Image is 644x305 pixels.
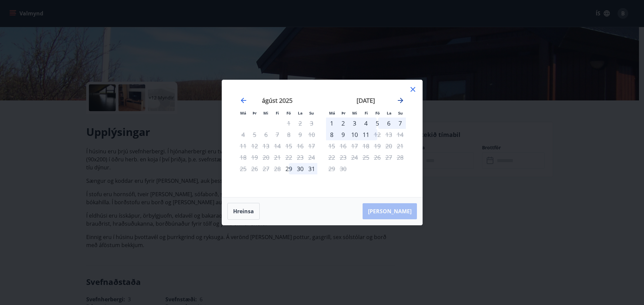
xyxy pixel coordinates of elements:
div: 4 [360,118,372,129]
small: Mi [352,110,357,116]
div: Move forward to switch to the next month. [396,96,405,104]
div: Calendar [230,88,414,189]
button: Hreinsa [227,203,260,220]
td: Not available. laugardagur, 13. september 2025 [383,129,394,140]
div: Move backward to switch to the previous month. [239,96,248,104]
small: La [387,110,391,116]
td: Choose miðvikudagur, 3. september 2025 as your check-in date. It’s available. [349,118,360,129]
small: Fi [365,110,368,116]
strong: ágúst 2025 [262,96,292,104]
td: Not available. laugardagur, 9. ágúst 2025 [294,129,306,140]
div: 8 [326,129,337,140]
td: Choose þriðjudagur, 2. september 2025 as your check-in date. It’s available. [337,118,349,129]
td: Not available. mánudagur, 29. september 2025 [326,163,337,174]
td: Not available. föstudagur, 22. ágúst 2025 [283,152,294,163]
td: Not available. þriðjudagur, 5. ágúst 2025 [249,129,260,140]
div: 10 [349,129,360,140]
td: Not available. þriðjudagur, 12. ágúst 2025 [249,140,260,152]
td: Not available. miðvikudagur, 17. september 2025 [349,140,360,152]
div: Aðeins innritun í boði [283,163,294,174]
small: La [298,110,303,116]
td: Not available. mánudagur, 11. ágúst 2025 [237,140,249,152]
td: Not available. mánudagur, 4. ágúst 2025 [237,129,249,140]
small: Þr [341,110,345,116]
td: Not available. sunnudagur, 24. ágúst 2025 [306,152,317,163]
td: Not available. fimmtudagur, 28. ágúst 2025 [272,163,283,174]
td: Not available. miðvikudagur, 24. september 2025 [349,152,360,163]
div: 2 [337,118,349,129]
div: 5 [372,118,383,129]
td: Choose mánudagur, 1. september 2025 as your check-in date. It’s available. [326,118,337,129]
td: Choose fimmtudagur, 4. september 2025 as your check-in date. It’s available. [360,118,372,129]
td: Not available. mánudagur, 22. september 2025 [326,152,337,163]
small: Má [240,110,246,116]
td: Not available. fimmtudagur, 21. ágúst 2025 [272,152,283,163]
td: Not available. miðvikudagur, 20. ágúst 2025 [260,152,272,163]
td: Not available. miðvikudagur, 27. ágúst 2025 [260,163,272,174]
td: Choose laugardagur, 30. ágúst 2025 as your check-in date. It’s available. [294,163,306,174]
td: Choose fimmtudagur, 11. september 2025 as your check-in date. It’s available. [360,129,372,140]
td: Choose föstudagur, 5. september 2025 as your check-in date. It’s available. [372,118,383,129]
small: Su [309,110,314,116]
td: Not available. miðvikudagur, 6. ágúst 2025 [260,129,272,140]
div: 30 [294,163,306,174]
td: Not available. laugardagur, 23. ágúst 2025 [294,152,306,163]
td: Not available. laugardagur, 20. september 2025 [383,140,394,152]
td: Not available. laugardagur, 2. ágúst 2025 [294,118,306,129]
div: 9 [337,129,349,140]
small: Þr [253,110,257,116]
td: Not available. föstudagur, 26. september 2025 [372,152,383,163]
td: Not available. sunnudagur, 28. september 2025 [394,152,406,163]
small: Má [329,110,335,116]
td: Not available. þriðjudagur, 23. september 2025 [337,152,349,163]
td: Not available. laugardagur, 27. september 2025 [383,152,394,163]
td: Choose þriðjudagur, 9. september 2025 as your check-in date. It’s available. [337,129,349,140]
td: Not available. föstudagur, 19. september 2025 [372,140,383,152]
td: Choose föstudagur, 29. ágúst 2025 as your check-in date. It’s available. [283,163,294,174]
strong: [DATE] [357,96,375,104]
small: Fö [375,110,380,116]
td: Not available. sunnudagur, 17. ágúst 2025 [306,140,317,152]
td: Not available. mánudagur, 15. september 2025 [326,140,337,152]
td: Not available. sunnudagur, 14. september 2025 [394,129,406,140]
td: Not available. sunnudagur, 10. ágúst 2025 [306,129,317,140]
td: Not available. þriðjudagur, 19. ágúst 2025 [249,152,260,163]
td: Choose sunnudagur, 31. ágúst 2025 as your check-in date. It’s available. [306,163,317,174]
td: Not available. föstudagur, 12. september 2025 [372,129,383,140]
td: Not available. mánudagur, 18. ágúst 2025 [237,152,249,163]
td: Not available. föstudagur, 1. ágúst 2025 [283,118,294,129]
td: Not available. þriðjudagur, 16. september 2025 [337,140,349,152]
div: 3 [349,118,360,129]
div: Aðeins útritun í boði [372,129,383,140]
small: Fö [286,110,291,116]
td: Not available. fimmtudagur, 25. september 2025 [360,152,372,163]
td: Not available. laugardagur, 16. ágúst 2025 [294,140,306,152]
div: 31 [306,163,317,174]
td: Not available. þriðjudagur, 26. ágúst 2025 [249,163,260,174]
div: 7 [394,118,406,129]
div: 1 [326,118,337,129]
td: Not available. miðvikudagur, 13. ágúst 2025 [260,140,272,152]
small: Su [398,110,403,116]
div: 6 [383,118,394,129]
td: Not available. fimmtudagur, 14. ágúst 2025 [272,140,283,152]
td: Not available. mánudagur, 25. ágúst 2025 [237,163,249,174]
td: Not available. föstudagur, 15. ágúst 2025 [283,140,294,152]
td: Not available. fimmtudagur, 18. september 2025 [360,140,372,152]
td: Not available. föstudagur, 8. ágúst 2025 [283,129,294,140]
td: Not available. sunnudagur, 21. september 2025 [394,140,406,152]
td: Not available. þriðjudagur, 30. september 2025 [337,163,349,174]
td: Not available. sunnudagur, 3. ágúst 2025 [306,118,317,129]
td: Choose mánudagur, 8. september 2025 as your check-in date. It’s available. [326,129,337,140]
div: 11 [360,129,372,140]
small: Fi [276,110,279,116]
td: Choose miðvikudagur, 10. september 2025 as your check-in date. It’s available. [349,129,360,140]
td: Choose laugardagur, 6. september 2025 as your check-in date. It’s available. [383,118,394,129]
small: Mi [263,110,268,116]
td: Choose sunnudagur, 7. september 2025 as your check-in date. It’s available. [394,118,406,129]
td: Not available. fimmtudagur, 7. ágúst 2025 [272,129,283,140]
